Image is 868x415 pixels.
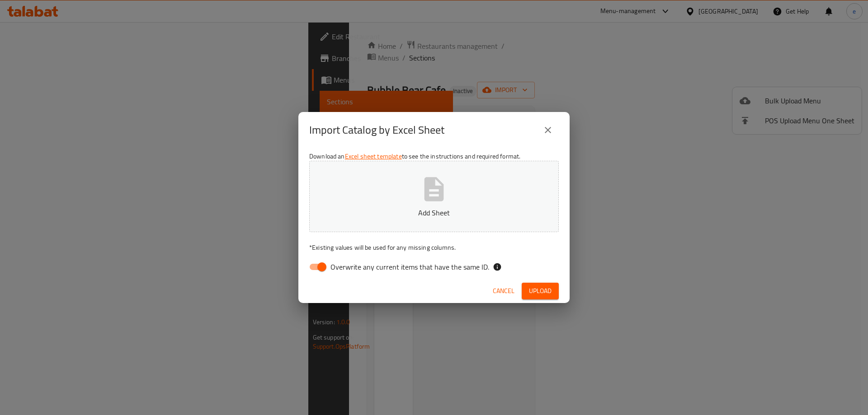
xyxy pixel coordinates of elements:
p: Add Sheet [323,207,545,218]
div: Download an to see the instructions and required format. [298,148,570,279]
p: Existing values will be used for any missing columns. [309,243,559,252]
a: Excel sheet template [345,150,402,162]
h2: Import Catalog by Excel Sheet [309,123,444,137]
button: Upload [522,283,559,299]
span: Cancel [493,285,514,297]
span: Overwrite any current items that have the same ID. [330,261,489,272]
button: Add Sheet [309,161,559,232]
button: Cancel [489,283,518,299]
svg: If the overwrite option isn't selected, then the items that match an existing ID will be ignored ... [493,262,502,271]
button: close [537,119,559,141]
span: Upload [529,285,552,297]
